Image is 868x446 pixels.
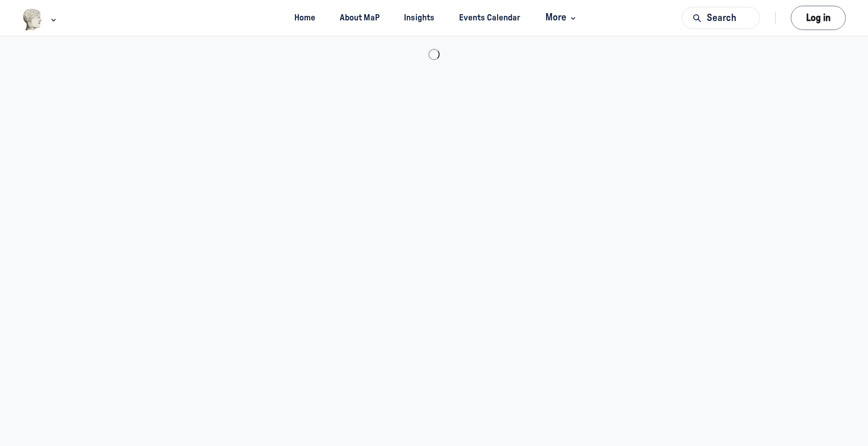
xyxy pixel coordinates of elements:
[682,7,760,29] button: Search
[449,7,531,28] a: Events Calendar
[535,7,583,28] button: More
[394,7,445,28] a: Insights
[791,6,846,30] button: Log in
[22,7,59,32] button: Museums as Progress logo
[330,7,390,28] a: About MaP
[22,9,43,31] img: Museums as Progress logo
[285,7,325,28] a: Home
[545,10,579,26] span: More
